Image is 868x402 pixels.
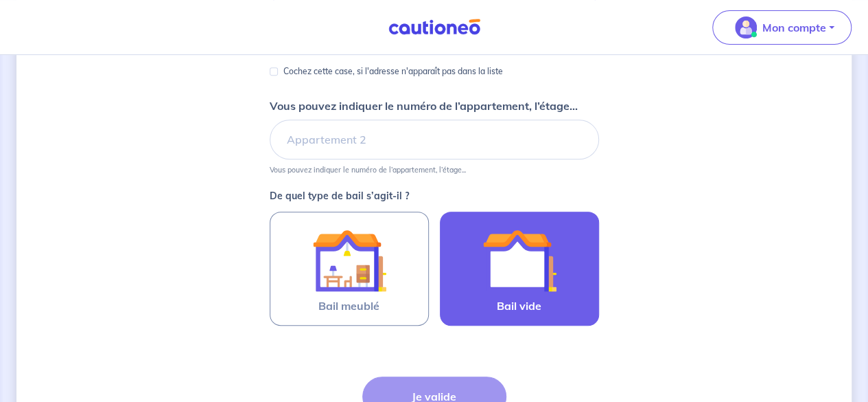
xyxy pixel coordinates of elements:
p: De quel type de bail s’agit-il ? [270,191,599,201]
button: illu_account_valid_menu.svgMon compte [712,10,852,45]
span: Bail vide [497,298,541,314]
p: Mon compte [762,19,826,36]
img: illu_empty_lease.svg [482,223,556,298]
img: Cautioneo [383,19,486,36]
span: Bail meublé [318,298,379,314]
p: Vous pouvez indiquer le numéro de l’appartement, l’étage... [270,98,578,114]
img: illu_account_valid_menu.svg [735,16,757,38]
input: Appartement 2 [270,120,599,159]
img: illu_furnished_lease.svg [312,223,386,298]
p: Vous pouvez indiquer le numéro de l’appartement, l’étage... [270,165,466,175]
p: Cochez cette case, si l'adresse n'apparaît pas dans la liste [283,63,503,80]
